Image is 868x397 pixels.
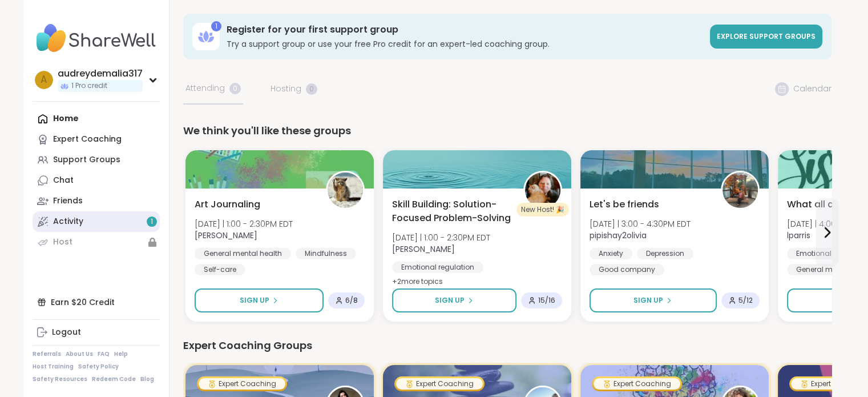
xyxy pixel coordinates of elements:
[151,217,153,227] span: 1
[53,175,74,186] div: Chat
[590,230,647,241] b: pipishay2olivia
[594,378,680,390] div: Expert Coaching
[33,150,160,170] a: Support Groups
[41,73,47,87] span: a
[33,322,160,343] a: Logout
[33,18,160,58] img: ShareWell Nav Logo
[33,350,61,358] a: Referrals
[199,378,285,390] div: Expert Coaching
[33,129,160,150] a: Expert Coaching
[53,216,83,227] div: Activity
[710,25,822,49] a: Explore support groups
[717,31,815,41] span: Explore support groups
[392,262,483,273] div: Emotional regulation
[114,350,128,358] a: Help
[195,198,260,211] span: Art Journaling
[590,198,659,211] span: Let's be friends
[396,378,483,390] div: Expert Coaching
[787,230,810,241] b: lparris
[33,211,160,232] a: Activity1
[590,264,664,275] div: Good company
[33,375,87,383] a: Safety Resources
[195,264,245,275] div: Self-care
[637,248,693,259] div: Depression
[392,243,455,255] b: [PERSON_NAME]
[328,173,363,208] img: spencer
[525,173,560,208] img: LuAnn
[71,81,107,91] span: 1 Pro credit
[538,296,555,305] span: 15 / 16
[392,232,490,243] span: [DATE] | 1:00 - 2:30PM EDT
[195,288,324,312] button: Sign Up
[33,232,160,252] a: Host
[227,23,703,36] h3: Register for your first support group
[53,154,120,166] div: Support Groups
[66,350,93,358] a: About Us
[53,195,83,207] div: Friends
[722,173,758,208] img: pipishay2olivia
[78,363,119,371] a: Safety Policy
[33,191,160,211] a: Friends
[240,295,269,306] span: Sign Up
[590,218,691,230] span: [DATE] | 3:00 - 4:30PM EDT
[633,295,663,306] span: Sign Up
[195,230,257,241] b: [PERSON_NAME]
[52,327,81,338] div: Logout
[590,288,717,312] button: Sign Up
[98,350,110,358] a: FAQ
[33,363,74,371] a: Host Training
[195,248,291,259] div: General mental health
[211,21,221,31] div: 1
[738,296,753,305] span: 5 / 12
[345,296,358,305] span: 6 / 8
[140,375,154,383] a: Blog
[58,67,143,80] div: audreydemalia317
[392,198,511,225] span: Skill Building: Solution-Focused Problem-Solving
[227,38,703,50] h3: Try a support group or use your free Pro credit for an expert-led coaching group.
[392,288,516,312] button: Sign Up
[33,292,160,312] div: Earn $20 Credit
[195,218,293,230] span: [DATE] | 1:00 - 2:30PM EDT
[53,134,122,145] div: Expert Coaching
[183,123,831,139] div: We think you'll like these groups
[296,248,356,259] div: Mindfulness
[92,375,136,383] a: Redeem Code
[33,170,160,191] a: Chat
[590,248,632,259] div: Anxiety
[53,236,72,248] div: Host
[435,295,465,306] span: Sign Up
[516,203,569,216] div: New Host! 🎉
[183,338,831,354] div: Expert Coaching Groups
